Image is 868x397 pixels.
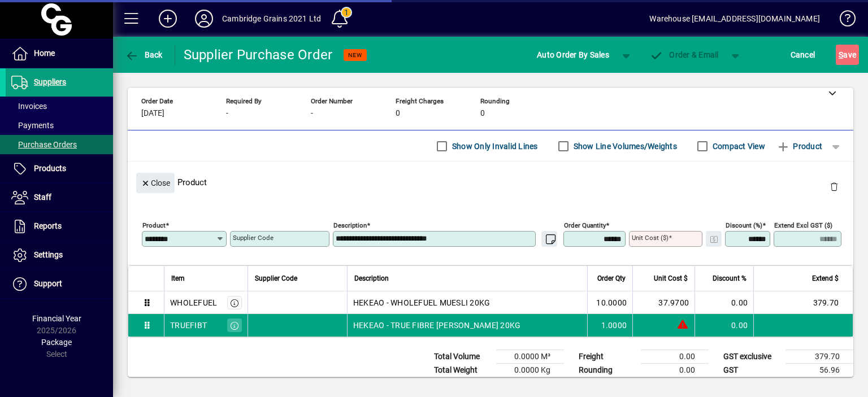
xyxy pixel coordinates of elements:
[831,2,854,39] a: Knowledge Base
[791,46,815,64] span: Cancel
[571,141,677,152] label: Show Line Volumes/Weights
[450,141,538,152] label: Show Only Invalid Lines
[6,155,113,183] a: Products
[233,234,274,242] mat-label: Supplier Code
[641,364,709,377] td: 0.00
[573,350,641,364] td: Freight
[713,272,747,285] span: Discount %
[654,272,688,285] span: Unit Cost $
[753,291,853,314] td: 379.70
[122,45,166,65] button: Back
[128,162,853,203] div: Product
[186,8,222,29] button: Profile
[788,45,818,65] button: Cancel
[428,364,496,377] td: Total Weight
[836,45,859,65] button: Save
[6,184,113,212] a: Staff
[587,314,632,337] td: 1.0000
[726,221,762,229] mat-label: Discount (%)
[333,221,367,229] mat-label: Description
[428,350,496,364] td: Total Volume
[649,10,820,28] div: Warehouse [EMAIL_ADDRESS][DOMAIN_NAME]
[150,8,186,29] button: Add
[34,250,63,259] span: Settings
[710,141,765,152] label: Compact View
[348,51,362,59] span: NEW
[812,272,839,285] span: Extend $
[11,102,47,111] span: Invoices
[6,97,113,116] a: Invoices
[34,49,55,58] span: Home
[644,45,724,65] button: Order & Email
[141,174,170,193] span: Close
[6,40,113,68] a: Home
[11,121,54,130] span: Payments
[396,109,400,118] span: 0
[785,350,853,364] td: 379.70
[41,338,72,347] span: Package
[564,221,606,229] mat-label: Order Quantity
[353,320,521,331] span: HEKEAO - TRUE FIBRE [PERSON_NAME] 20KG
[496,364,564,377] td: 0.0000 Kg
[641,350,709,364] td: 0.00
[774,221,832,229] mat-label: Extend excl GST ($)
[354,272,389,285] span: Description
[821,173,848,200] button: Delete
[34,279,62,288] span: Support
[113,45,175,65] app-page-header-button: Back
[650,50,719,59] span: Order & Email
[171,272,185,285] span: Item
[785,364,853,377] td: 56.96
[839,46,856,64] span: ave
[597,272,626,285] span: Order Qty
[34,77,66,86] span: Suppliers
[142,221,166,229] mat-label: Product
[32,314,81,323] span: Financial Year
[632,291,695,314] td: 37.9700
[718,364,785,377] td: GST
[6,116,113,135] a: Payments
[11,140,77,149] span: Purchase Orders
[6,135,113,154] a: Purchase Orders
[311,109,313,118] span: -
[573,364,641,377] td: Rounding
[695,291,753,314] td: 0.00
[6,212,113,241] a: Reports
[353,297,491,308] span: HEKEAO - WHOLEFUEL MUESLI 20KG
[34,164,66,173] span: Products
[531,45,615,65] button: Auto Order By Sales
[184,46,333,64] div: Supplier Purchase Order
[170,320,207,331] div: TRUEFIBT
[125,50,163,59] span: Back
[133,177,177,187] app-page-header-button: Close
[537,46,609,64] span: Auto Order By Sales
[255,272,297,285] span: Supplier Code
[587,291,632,314] td: 10.0000
[496,350,564,364] td: 0.0000 M³
[839,50,843,59] span: S
[480,109,485,118] span: 0
[34,221,62,230] span: Reports
[6,241,113,269] a: Settings
[226,109,228,118] span: -
[821,181,848,191] app-page-header-button: Delete
[34,193,51,202] span: Staff
[6,270,113,298] a: Support
[632,234,669,242] mat-label: Unit Cost ($)
[718,350,785,364] td: GST exclusive
[141,109,164,118] span: [DATE]
[222,10,321,28] div: Cambridge Grains 2021 Ltd
[136,173,175,193] button: Close
[695,314,753,337] td: 0.00
[170,297,217,308] div: WHOLEFUEL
